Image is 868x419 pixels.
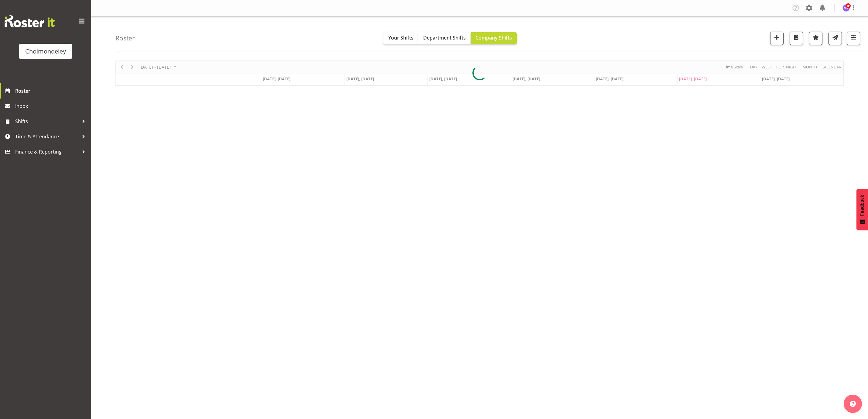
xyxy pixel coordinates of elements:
[25,47,66,56] div: Cholmondeley
[423,34,466,41] span: Department Shifts
[115,35,135,42] h4: Roster
[809,32,822,45] button: Highlight an important date within the roster.
[850,401,856,407] img: help-xxl-2.png
[829,32,842,45] button: Send a list of all shifts for the selected filtered period to all rostered employees.
[15,86,88,95] span: Roster
[383,32,418,44] button: Your Shifts
[471,32,517,44] button: Company Shifts
[388,34,413,41] span: Your Shifts
[15,132,79,141] span: Time & Attendance
[15,102,88,111] span: Inbox
[856,189,868,230] button: Feedback - Show survey
[842,4,850,12] img: victoria-spackman5507.jpg
[418,32,471,44] button: Department Shifts
[475,34,512,41] span: Company Shifts
[859,195,865,216] span: Feedback
[770,32,784,45] button: Add a new shift
[15,117,79,126] span: Shifts
[847,32,860,45] button: Filter Shifts
[5,15,55,27] img: Rosterit website logo
[790,32,803,45] button: Download a PDF of the roster according to the set date range.
[15,147,79,156] span: Finance & Reporting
